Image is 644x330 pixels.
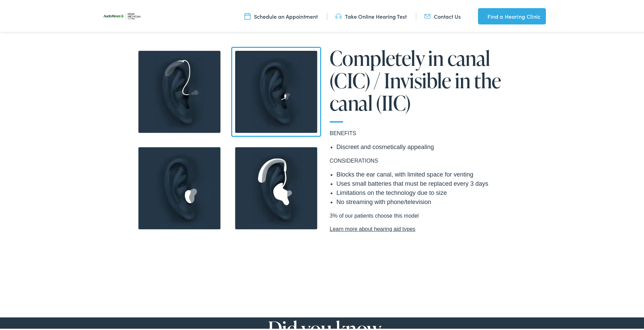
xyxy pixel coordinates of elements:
p: CONSIDERATIONS [330,155,513,164]
a: Take Online Hearing Test [335,11,407,19]
a: Learn more about hearing aid types [330,224,513,232]
a: Find a Hearing Clinic [478,7,546,23]
p: BENEFITS [330,128,513,136]
li: Uses small batteries that must be replaced every 3 days [336,178,513,187]
img: utility icon [424,11,430,19]
img: utility icon [478,11,484,19]
li: Limitations on the technology due to size [336,187,513,196]
li: Discreet and cosmetically appealing [336,141,513,150]
a: Schedule an Appointment [244,11,318,19]
a: Contact Us [424,11,461,19]
li: Blocks the ear canal, with limited space for venting [336,169,513,178]
img: utility icon [335,11,342,19]
li: No streaming with phone/television [336,196,513,205]
img: utility icon [244,11,251,19]
p: 3% of our patients choose this model [330,210,513,232]
h1: Completely in canal (CIC) / Invisible in the canal (IIC) [330,45,513,121]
